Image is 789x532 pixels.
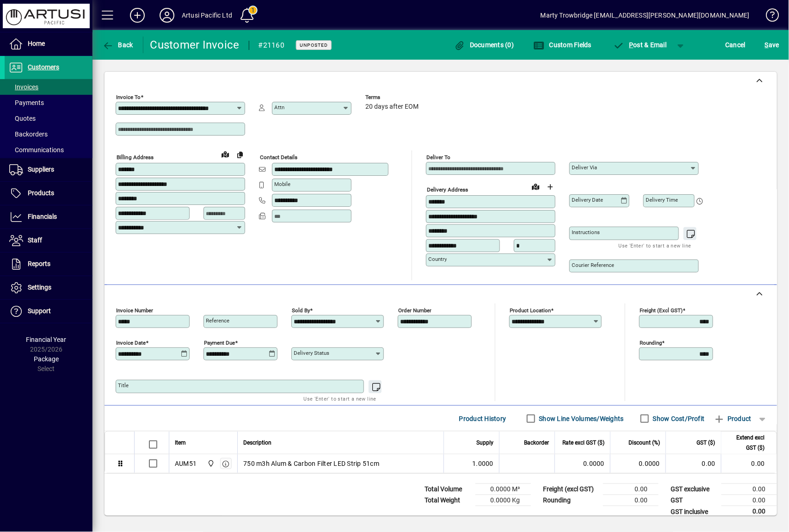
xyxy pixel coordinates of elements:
[5,111,92,126] a: Quotes
[476,438,493,448] span: Supply
[100,37,136,53] button: Back
[204,340,235,346] mat-label: Payment due
[572,164,597,171] mat-label: Deliver via
[218,147,233,161] a: View on map
[28,189,54,197] span: Products
[243,459,379,468] span: 750 m3h Alum & Carbon Filter LED Strip 51cm
[697,438,715,448] span: GST ($)
[116,307,153,314] mat-label: Invoice number
[456,410,510,427] button: Product History
[765,41,769,49] span: S
[454,41,514,49] span: Documents (0)
[651,414,705,423] label: Show Cost/Profit
[292,307,310,314] mat-label: Sold by
[28,284,51,291] span: Settings
[274,104,284,111] mat-label: Attn
[428,256,447,262] mat-label: Country
[28,260,50,267] span: Reports
[561,459,604,468] div: 0.0000
[116,94,141,100] mat-label: Invoice To
[28,213,57,220] span: Financials
[28,166,54,173] span: Suppliers
[5,182,92,205] a: Products
[9,115,36,122] span: Quotes
[528,179,543,194] a: View on map
[452,37,517,53] button: Documents (0)
[714,411,752,426] span: Product
[26,336,67,343] span: Financial Year
[92,37,143,53] app-page-header-button: Back
[666,454,721,473] td: 0.00
[398,307,431,314] mat-label: Order number
[5,32,92,56] a: Home
[5,253,92,276] a: Reports
[629,41,634,49] span: P
[531,37,594,53] button: Custom Fields
[9,146,64,154] span: Communications
[420,495,475,506] td: Total Weight
[28,236,42,244] span: Staff
[533,41,592,49] span: Custom Fields
[243,438,271,448] span: Description
[9,99,44,106] span: Payments
[420,484,475,495] td: Total Volume
[175,438,186,448] span: Item
[365,103,419,111] span: 20 days after EOM
[28,40,45,47] span: Home
[603,484,659,495] td: 0.00
[537,414,624,423] label: Show Line Volumes/Weights
[5,95,92,111] a: Payments
[541,8,750,23] div: Marty Trowbridge [EMAIL_ADDRESS][PERSON_NAME][DOMAIN_NAME]
[726,37,746,52] span: Cancel
[609,37,672,53] button: Post & Email
[300,42,328,48] span: Unposted
[118,382,129,389] mat-label: Title
[510,307,551,314] mat-label: Product location
[102,41,133,49] span: Back
[205,458,216,469] span: Main Warehouse
[123,7,152,24] button: Add
[28,63,59,71] span: Customers
[473,459,494,468] span: 1.0000
[9,83,38,91] span: Invoices
[426,154,450,161] mat-label: Deliver To
[5,205,92,229] a: Financials
[613,41,667,49] span: ost & Email
[5,126,92,142] a: Backorders
[666,506,721,518] td: GST inclusive
[475,484,531,495] td: 0.0000 M³
[721,484,777,495] td: 0.00
[721,454,777,473] td: 0.00
[475,495,531,506] td: 0.0000 Kg
[274,181,290,187] mat-label: Mobile
[727,433,765,453] span: Extend excl GST ($)
[524,438,549,448] span: Backorder
[721,495,777,506] td: 0.00
[34,355,59,363] span: Package
[538,495,603,506] td: Rounding
[233,147,247,162] button: Copy to Delivery address
[294,350,329,356] mat-label: Delivery status
[640,340,662,346] mat-label: Rounding
[543,179,558,194] button: Choose address
[5,300,92,323] a: Support
[646,197,678,203] mat-label: Delivery time
[459,411,506,426] span: Product History
[9,130,48,138] span: Backorders
[538,484,603,495] td: Freight (excl GST)
[150,37,240,52] div: Customer Invoice
[666,495,721,506] td: GST
[5,276,92,299] a: Settings
[5,142,92,158] a: Communications
[365,94,421,100] span: Terms
[619,240,691,251] mat-hint: Use 'Enter' to start a new line
[5,79,92,95] a: Invoices
[572,262,614,268] mat-label: Courier Reference
[666,484,721,495] td: GST exclusive
[304,393,376,404] mat-hint: Use 'Enter' to start a new line
[721,506,777,518] td: 0.00
[28,307,51,315] span: Support
[562,438,604,448] span: Rate excl GST ($)
[5,158,92,181] a: Suppliers
[759,2,777,32] a: Knowledge Base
